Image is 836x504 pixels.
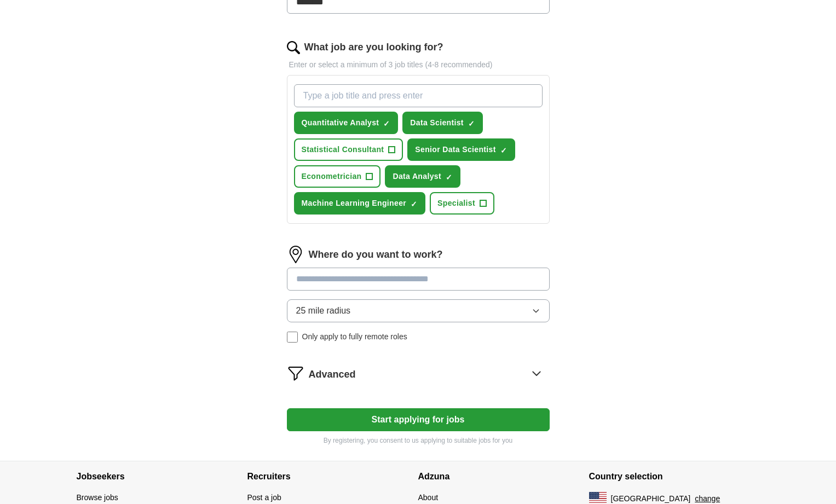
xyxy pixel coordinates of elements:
[437,198,475,209] span: Specialist
[468,119,475,128] span: ✓
[287,408,550,431] button: Start applying for jobs
[294,165,381,188] button: Econometrician
[296,304,351,317] span: 25 mile radius
[410,117,464,129] span: Data Scientist
[287,436,550,445] p: By registering, you consent to us applying to suitable jobs for you
[302,117,379,129] span: Quantitative Analyst
[247,493,281,502] a: Post a job
[294,84,543,107] input: Type a job title and press enter
[446,173,452,182] span: ✓
[309,367,356,382] span: Advanced
[302,171,362,182] span: Econometrician
[309,247,443,262] label: Where do you want to work?
[589,461,760,492] h4: Country selection
[393,171,441,182] span: Data Analyst
[302,331,407,343] span: Only apply to fully remote roles
[287,364,304,382] img: filter
[294,112,399,134] button: Quantitative Analyst✓
[385,165,460,188] button: Data Analyst✓
[287,41,300,54] img: search.png
[418,493,439,502] a: About
[294,138,403,161] button: Statistical Consultant
[383,119,390,128] span: ✓
[411,200,417,208] span: ✓
[302,198,407,209] span: Machine Learning Engineer
[294,192,426,215] button: Machine Learning Engineer✓
[287,332,298,343] input: Only apply to fully remote roles
[304,40,443,55] label: What job are you looking for?
[287,299,550,322] button: 25 mile radius
[415,144,495,155] span: Senior Data Scientist
[407,138,515,161] button: Senior Data Scientist✓
[302,144,384,155] span: Statistical Consultant
[500,146,507,155] span: ✓
[287,59,550,71] p: Enter or select a minimum of 3 job titles (4-8 recommended)
[402,112,483,134] button: Data Scientist✓
[287,246,304,263] img: location.png
[77,493,118,502] a: Browse jobs
[430,192,494,215] button: Specialist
